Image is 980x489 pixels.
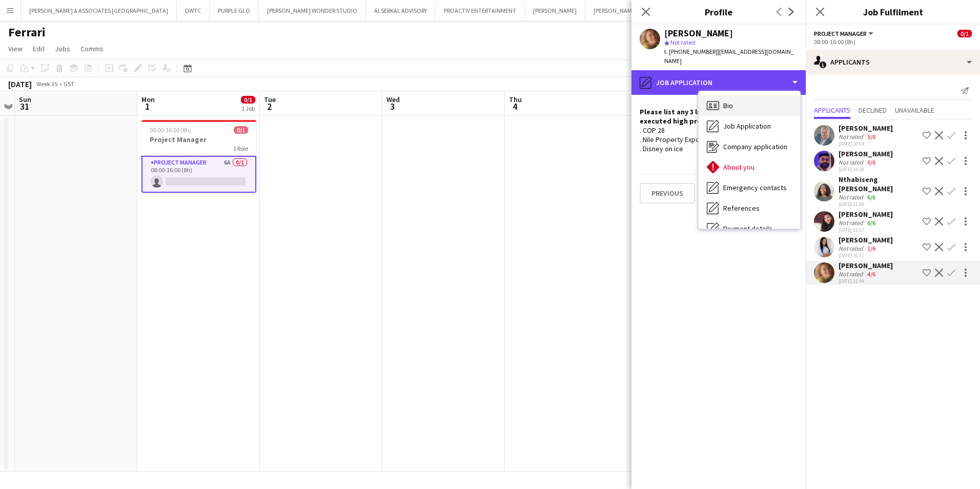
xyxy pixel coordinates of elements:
div: [PERSON_NAME] [839,261,893,270]
h4: Please list any 3 luxury brands you have executed high profile events for in the past. [640,107,798,126]
span: Tue [264,95,276,104]
span: Edit [33,44,45,53]
span: Company application [723,142,787,151]
span: Thu [509,95,522,104]
span: Declined [859,107,887,114]
span: References [723,203,760,213]
span: 0/1 [957,30,972,37]
div: [DATE] 10:18 [839,166,893,173]
h3: Project Manager [141,135,256,144]
span: Jobs [55,44,70,53]
div: Not rated [839,244,865,252]
span: Unavailable [895,107,934,114]
span: Project Manager [814,30,867,37]
div: [PERSON_NAME] [839,124,893,133]
div: Not rated [839,193,865,201]
span: Wed [386,95,400,104]
div: Bio [699,95,800,116]
span: Mon [141,95,155,104]
a: Jobs [51,42,74,55]
div: Emergency contacts [699,177,800,198]
div: Not rated [839,270,865,278]
button: PURPLE GLO [210,1,259,21]
button: [PERSON_NAME] & ASSOCIATES [GEOGRAPHIC_DATA] [21,1,177,21]
div: [DATE] 11:08 [839,201,918,208]
div: [PERSON_NAME] [839,149,893,158]
a: Comms [76,42,108,55]
button: Project Manager [814,30,875,37]
span: 1 Role [233,145,248,152]
div: References [699,198,800,218]
div: GST [64,80,74,88]
span: Bio [723,101,733,110]
div: Nthabiseng [PERSON_NAME] [839,175,918,193]
button: [PERSON_NAME] WONDER STUDIO [259,1,366,21]
div: [DATE] 10:04 [839,140,893,147]
span: 31 [17,100,31,112]
span: 0/1 [241,96,255,104]
div: Not rated [839,133,865,140]
span: 1 [140,100,155,112]
span: Not rated [670,38,695,46]
div: Job Application [699,116,800,136]
div: Payment details [699,218,800,239]
div: About you [699,157,800,177]
button: DWTC [177,1,210,21]
div: Not rated [839,158,865,166]
span: About you [723,162,754,172]
div: . COP 28 . Nile Property Expo ( Real estate exhibition) . Disney on ice [640,126,798,154]
span: Sun [19,95,31,104]
span: | [EMAIL_ADDRESS][DOMAIN_NAME] [664,48,794,65]
span: Applicants [814,107,850,114]
app-job-card: 08:00-16:00 (8h)0/1Project Manager1 RoleProject Manager6A0/108:00-16:00 (8h) [141,120,256,193]
div: [DATE] 21:44 [839,278,893,284]
app-skills-label: 0/6 [867,158,875,166]
app-skills-label: 6/6 [867,193,875,201]
button: PROACTIV ENTERTAINMENT [436,1,525,21]
div: 08:00-16:00 (8h) [814,38,972,46]
h1: Ferrari [8,25,46,40]
span: Payment details [723,224,772,233]
app-skills-label: 4/6 [867,270,875,278]
span: 0/1 [234,126,248,134]
button: [PERSON_NAME] [525,1,585,21]
span: 5 [630,100,640,112]
span: Comms [80,44,104,53]
div: Applicants [806,50,980,74]
app-card-role: Project Manager6A0/108:00-16:00 (8h) [141,156,256,193]
div: Company application [699,136,800,157]
span: 08:00-16:00 (8h) [150,126,191,134]
span: t. [PHONE_NUMBER] [664,48,718,55]
div: [DATE] 16:21 [839,252,893,259]
div: Job Application [631,70,806,95]
h3: Profile [631,5,806,18]
app-skills-label: 1/6 [867,244,875,252]
button: [PERSON_NAME] [585,1,646,21]
div: [PERSON_NAME] [839,210,893,219]
div: [DATE] 12:57 [839,227,893,233]
app-skills-label: 5/6 [867,133,875,140]
span: Emergency contacts [723,183,787,192]
span: Job Application [723,121,771,131]
a: Edit [29,42,49,55]
button: ALSERKAL ADVISORY [366,1,436,21]
span: Week 35 [34,80,59,88]
h3: Job Fulfilment [806,5,980,18]
a: View [4,42,27,55]
span: 3 [385,100,400,112]
div: [DATE] [8,79,32,89]
button: Previous [640,183,695,203]
span: 2 [262,100,276,112]
span: 4 [507,100,522,112]
div: Not rated [839,219,865,227]
div: 1 Job [241,105,255,112]
span: View [8,44,23,53]
div: [PERSON_NAME] [839,235,893,244]
app-skills-label: 6/6 [867,219,875,227]
div: [PERSON_NAME] [664,29,733,38]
